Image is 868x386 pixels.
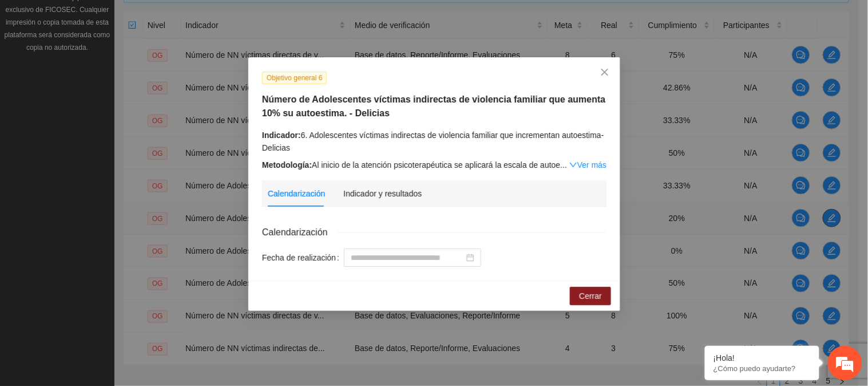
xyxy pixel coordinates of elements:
strong: Indicador: [262,131,301,140]
span: Cerrar [579,290,602,302]
textarea: Escriba su mensaje y pulse “Intro” [6,261,218,301]
h5: Número de Adolescentes víctimas indirectas de violencia familiar que aumenta 10% su autoestima. -... [262,93,607,120]
button: Close [589,57,620,88]
span: close [600,68,609,77]
div: Chatee con nosotros ahora [60,58,192,73]
strong: Metodología: [262,160,312,170]
span: down [569,161,577,169]
div: Minimizar ventana de chat en vivo [188,6,215,33]
span: Calendarización [262,225,337,239]
a: Expand [569,160,607,170]
div: Calendarización [268,187,325,200]
input: Fecha de realización [351,251,464,264]
label: Fecha de realización [262,249,344,267]
span: ... [560,160,567,170]
div: Al inicio de la atención psicoterapéutica se aplicará la escala de autoe [262,159,607,171]
span: Estamos en línea. [66,127,158,243]
span: Objetivo general 6 [262,72,327,84]
div: ¡Hola! [714,353,811,363]
div: 6. Adolescentes víctimas indirectas de violencia familiar que incrementan autoestima- Delicias [262,129,607,154]
div: Indicador y resultados [343,187,422,200]
p: ¿Cómo puedo ayudarte? [714,364,811,373]
button: Cerrar [570,287,611,305]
